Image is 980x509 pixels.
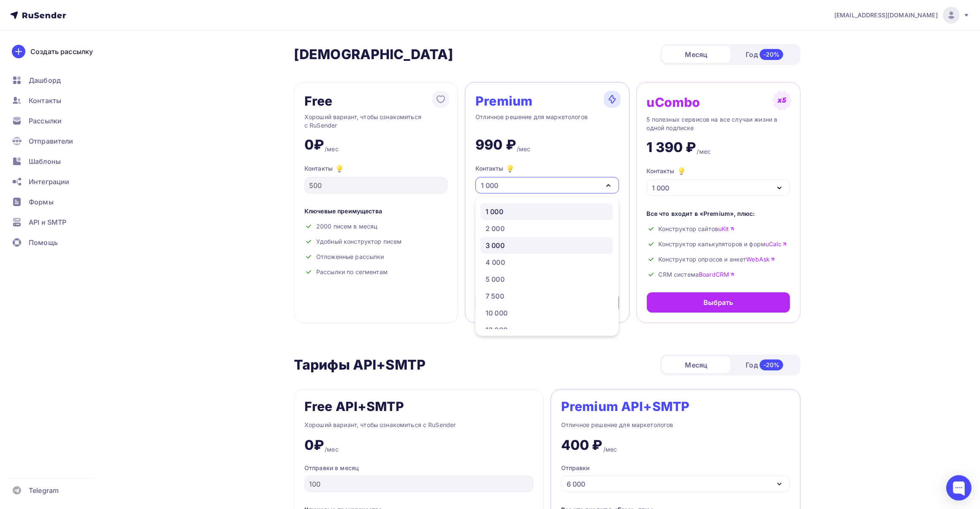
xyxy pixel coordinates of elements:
[7,72,107,89] a: Дашборд
[481,180,498,191] div: 1 000
[699,270,735,279] a: BoardCRM
[29,116,62,126] span: Рассылки
[29,237,58,248] span: Помощь
[475,113,619,130] div: Отличное решение для маркетологов
[304,94,333,108] div: Free
[304,437,324,454] div: 0₽
[486,257,505,267] div: 4 000
[647,166,790,196] button: Контакты 1 000
[486,207,503,217] div: 1 000
[603,445,617,454] div: /мес
[475,163,619,193] button: Контакты 1 000
[294,357,426,373] h2: Тарифы API+SMTP
[647,210,790,218] div: Все что входит в «Premium», плюс:
[486,223,505,234] div: 2 000
[517,145,531,153] div: /мес
[659,225,735,233] span: Конструктор сайтов
[29,217,66,227] span: API и SMTP
[659,240,787,248] span: Конструктор калькуляторов и форм
[29,197,54,207] span: Формы
[718,225,735,233] a: uKit
[304,237,448,246] div: Удобный конструктор писем
[475,136,516,153] div: 990 ₽
[486,291,504,301] div: 7 500
[746,255,775,264] a: WebAsk
[304,136,324,153] div: 0₽
[304,400,404,413] div: Free API+SMTP
[647,139,696,156] div: 1 390 ₽
[7,153,107,170] a: Шаблоны
[304,253,448,261] div: Отложенные рассылки
[486,240,505,250] div: 3 000
[697,147,711,156] div: /мес
[659,270,735,279] span: CRM система
[7,92,107,109] a: Контакты
[29,156,61,166] span: Шаблоны
[29,136,73,146] span: Отправители
[486,308,508,318] div: 10 000
[766,240,787,248] a: uCalc
[304,420,533,430] div: Хороший вариант, чтобы ознакомиться с RuSender
[760,359,784,370] div: -20%
[730,46,799,63] div: Год
[561,400,690,413] div: Premium API+SMTP
[7,133,107,150] a: Отправители
[7,193,107,210] a: Формы
[561,464,589,472] div: Отправки
[730,356,799,374] div: Год
[304,268,448,276] div: Рассылки по сегментам
[304,163,448,174] div: Контакты
[567,479,585,489] div: 6 000
[294,46,453,63] h2: [DEMOGRAPHIC_DATA]
[703,297,733,308] div: Выбрать
[7,112,107,129] a: Рассылки
[475,196,619,336] ul: Контакты 1 000
[561,420,790,430] div: Отличное решение для маркетологов
[834,11,938,19] span: [EMAIL_ADDRESS][DOMAIN_NAME]
[561,437,603,454] div: 400 ₽
[30,46,93,57] div: Создать рассылку
[475,94,532,108] div: Premium
[486,325,508,335] div: 13 000
[834,7,970,24] a: [EMAIL_ADDRESS][DOMAIN_NAME]
[647,166,687,176] div: Контакты
[29,485,59,495] span: Telegram
[659,255,776,264] span: Конструктор опросов и анкет
[561,464,790,492] button: Отправки 6 000
[662,46,730,63] div: Месяц
[304,464,533,472] div: Отправки в месяц
[760,49,784,60] div: -20%
[304,207,448,215] div: Ключевые преимущества
[647,115,790,132] div: 5 полезных сервисов на все случаи жизни в одной подписке
[662,357,730,373] div: Месяц
[304,222,448,231] div: 2000 писем в месяц
[652,183,670,193] div: 1 000
[325,445,339,454] div: /мес
[29,75,61,85] span: Дашборд
[486,274,505,284] div: 5 000
[325,145,339,153] div: /мес
[29,95,61,106] span: Контакты
[475,163,515,174] div: Контакты
[647,95,700,109] div: uCombo
[304,113,448,130] div: Хороший вариант, чтобы ознакомиться с RuSender
[29,177,69,187] span: Интеграции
